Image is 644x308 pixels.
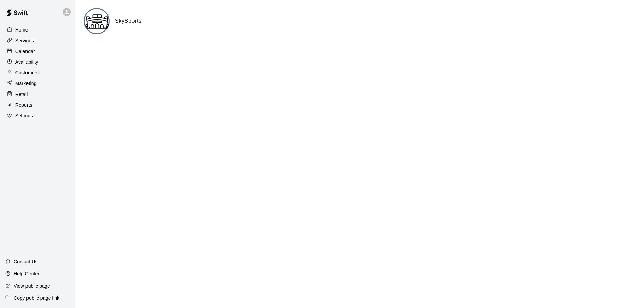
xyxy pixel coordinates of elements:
[15,59,38,65] p: Availability
[5,89,70,99] a: Retail
[14,270,39,277] p: Help Center
[15,69,39,76] p: Customers
[5,111,70,121] a: Settings
[5,36,70,46] a: Services
[15,26,28,33] p: Home
[5,46,70,56] a: Calendar
[15,80,37,87] p: Marketing
[5,57,70,67] a: Availability
[14,258,38,265] p: Contact Us
[5,68,70,78] a: Customers
[15,37,34,44] p: Services
[5,78,70,88] a: Marketing
[15,102,32,108] p: Reports
[5,100,70,110] a: Reports
[14,283,50,289] p: View public page
[115,17,142,25] h6: SkySports
[15,48,35,55] p: Calendar
[15,112,33,119] p: Settings
[85,9,110,34] img: SkySports logo
[5,25,70,35] a: Home
[14,295,59,301] p: Copy public page link
[15,91,28,98] p: Retail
